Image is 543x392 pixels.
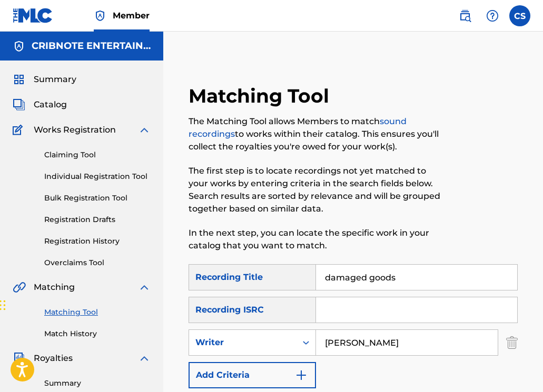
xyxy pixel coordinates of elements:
a: Registration History [44,236,151,247]
span: Matching [34,281,75,294]
img: expand [138,281,151,294]
iframe: Resource Center [514,246,543,330]
img: search [459,9,471,22]
span: Royalties [34,352,73,365]
img: expand [138,124,151,136]
span: Member [113,9,150,22]
a: Public Search [455,5,476,26]
img: Royalties [13,352,25,365]
a: Match History [44,328,151,339]
a: Summary [44,378,151,389]
a: SummarySummary [13,73,76,86]
img: Delete Criterion [506,329,518,356]
a: Bulk Registration Tool [44,193,151,204]
img: Summary [13,73,25,86]
span: Summary [34,73,76,86]
a: CatalogCatalog [13,98,67,111]
img: 9d2ae6d4665cec9f34b9.svg [295,369,308,381]
img: Accounts [13,40,25,53]
a: Individual Registration Tool [44,171,151,182]
h2: Matching Tool [189,84,334,108]
a: Overclaims Tool [44,257,151,268]
button: Add Criteria [189,362,316,388]
div: User Menu [509,5,530,26]
span: Catalog [34,98,67,111]
h5: CRIBNOTE ENTERTAINMENT LLC [32,40,151,52]
p: The Matching Tool allows Members to match to works within their catalog. This ensures you'll coll... [189,115,442,153]
img: Works Registration [13,124,26,136]
div: Help [482,5,503,26]
img: expand [138,352,151,365]
img: MLC Logo [13,8,53,23]
a: Registration Drafts [44,214,151,225]
img: Top Rightsholder [94,9,106,22]
a: Matching Tool [44,307,151,318]
span: Works Registration [34,124,116,136]
a: Claiming Tool [44,149,151,160]
p: In the next step, you can locate the specific work in your catalog that you want to match. [189,227,442,252]
img: help [486,9,499,22]
img: Catalog [13,98,25,111]
div: Writer [195,336,290,349]
p: The first step is to locate recordings not yet matched to your works by entering criteria in the ... [189,165,442,215]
